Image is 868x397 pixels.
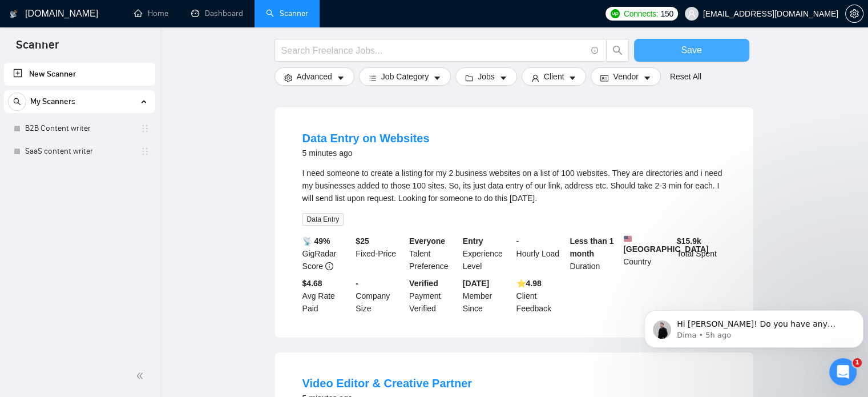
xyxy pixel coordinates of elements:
[8,93,26,111] button: search
[302,377,473,390] a: Video Editor & Creative Partner
[18,199,178,233] div: If there’s anything else I can assist you with, please don’t hesitate to let me know 🤓
[18,242,69,249] div: Dima • 3h ago
[55,14,137,26] p: Active in the last 15m
[621,235,675,272] div: Country
[356,279,358,288] b: -
[18,310,27,319] button: Emoji picker
[624,235,632,243] img: 🇺🇸
[140,124,150,133] span: holder
[853,358,862,367] span: 1
[179,5,200,26] button: Home
[461,277,514,315] div: Member Since
[407,235,461,272] div: Talent Preference
[36,310,45,319] button: Gif picker
[688,10,696,18] span: user
[302,132,430,145] a: Data Entry on Websites
[274,67,354,86] button: settingAdvancedcaret-down
[7,37,68,61] span: Scanner
[465,74,473,82] span: folder
[514,235,568,272] div: Hourly Load
[25,117,134,140] a: B2B Content writer
[337,74,345,82] span: caret-down
[409,236,445,246] b: Everyone
[140,147,150,156] span: holder
[369,74,377,82] span: bars
[613,70,638,83] span: Vendor
[846,9,863,18] span: setting
[611,9,620,18] img: upwork-logo.png
[9,193,219,260] div: Dima says…
[455,67,517,86] button: folderJobscaret-down
[463,236,483,246] b: Entry
[531,74,539,82] span: user
[353,277,407,315] div: Company Size
[9,98,26,106] span: search
[281,43,586,58] input: Search Freelance Jobs...
[607,45,628,55] span: search
[567,235,621,272] div: Duration
[284,74,292,82] span: setting
[191,9,243,18] a: dashboardDashboard
[544,70,564,83] span: Client
[9,193,187,240] div: If there’s anything else I can assist you with, please don’t hesitate to let me know 🤓Dima • 3h ago
[302,167,726,204] div: I need someone to create a listing for my 2 business websites on a list of 100 websites. They are...
[41,260,219,330] div: Quick question, for Hourly Rate Price Budget in the scanners what does it mean? It will be lookin...
[136,370,147,382] span: double-left
[359,67,451,86] button: barsJob Categorycaret-down
[302,279,322,288] b: $4.68
[461,235,514,272] div: Experience Level
[18,17,178,185] div: Thank you for your request 🙏 ​ If you have already set up the scanner, please double-check if thi...
[10,5,18,23] img: logo
[643,74,651,82] span: caret-down
[10,286,219,305] textarea: Message…
[516,236,519,246] b: -
[302,213,344,226] span: Data Entry
[478,70,495,83] span: Jobs
[514,277,568,315] div: Client Feedback
[677,236,701,246] b: $ 15.9k
[591,67,660,86] button: idcardVendorcaret-down
[600,74,608,82] span: idcard
[407,277,461,315] div: Payment Verified
[591,47,599,54] span: info-circle
[196,305,214,323] button: Send a message…
[4,90,155,163] li: My Scanners
[433,74,441,82] span: caret-down
[353,235,407,272] div: Fixed-Price
[134,9,168,18] a: homeHome
[55,6,78,14] h1: Dima
[640,286,868,366] iframe: Intercom notifications message
[7,5,29,26] button: go back
[13,63,146,86] a: New Scanner
[54,310,63,319] button: Upload attachment
[606,39,629,62] button: search
[30,90,75,113] span: My Scanners
[568,74,576,82] span: caret-down
[845,5,863,23] button: setting
[297,70,332,83] span: Advanced
[516,279,542,288] b: ⭐️ 4.98
[325,262,333,270] span: info-circle
[50,267,210,323] div: Quick question, for Hourly Rate Price Budget in the scanners what does it mean? It will be lookin...
[9,260,219,344] div: strategicbiizconsultants@gmail.com says…
[829,358,857,386] iframe: Intercom live chat
[302,236,330,246] b: 📡 49%
[33,6,51,25] img: Profile image for Dima
[681,43,701,57] span: Save
[660,7,673,20] span: 150
[356,236,369,246] b: $ 25
[302,146,430,160] div: 5 minutes ago
[4,63,155,86] li: New Scanner
[675,235,728,272] div: Total Spent
[670,70,701,83] a: Reset All
[381,70,429,83] span: Job Category
[266,9,308,18] a: searchScanner
[9,10,219,193] div: Dima says…
[300,235,354,272] div: GigRadar Score
[300,277,354,315] div: Avg Rate Paid
[845,9,863,18] a: setting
